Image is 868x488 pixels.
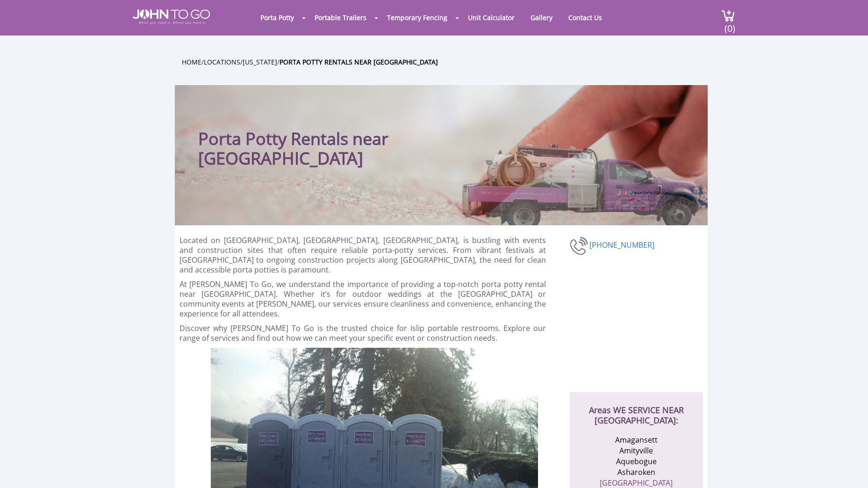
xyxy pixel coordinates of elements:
[591,456,682,467] li: Aquebogue
[179,280,546,319] p: At [PERSON_NAME] To Go, we understand the importance of providing a top-notch porta potty rental ...
[204,57,240,66] a: Locations
[280,57,438,66] a: Porta Potty Rentals near [GEOGRAPHIC_DATA]
[591,467,682,478] li: Asharoken
[198,104,500,168] h1: Porta Potty Rentals near [GEOGRAPHIC_DATA]
[133,9,210,24] img: JOHN to go
[182,57,201,66] a: Home
[561,8,609,27] a: Contact Us
[589,240,654,250] a: [PHONE_NUMBER]
[524,8,560,27] a: Gallery
[179,323,546,343] p: Discover why [PERSON_NAME] To Go is the trusted choice for Islip portable restrooms. Explore our ...
[243,57,277,66] a: [US_STATE]
[179,236,546,275] p: Located on [GEOGRAPHIC_DATA], [GEOGRAPHIC_DATA], [GEOGRAPHIC_DATA], is bustling with events and c...
[591,445,682,456] li: Amityville
[570,236,589,256] img: phone-number
[600,478,673,488] a: [GEOGRAPHIC_DATA]
[461,8,522,27] a: Unit Calculator
[724,14,735,35] span: (0)
[308,8,373,27] a: Portable Trailers
[579,392,694,425] h2: Areas WE SERVICE NEAR [GEOGRAPHIC_DATA]:
[451,138,703,225] img: Truck
[253,8,301,27] a: Porta Potty
[182,57,715,67] ul: / / /
[721,9,735,22] img: cart a
[380,8,454,27] a: Temporary Fencing
[591,435,682,445] li: Amagansett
